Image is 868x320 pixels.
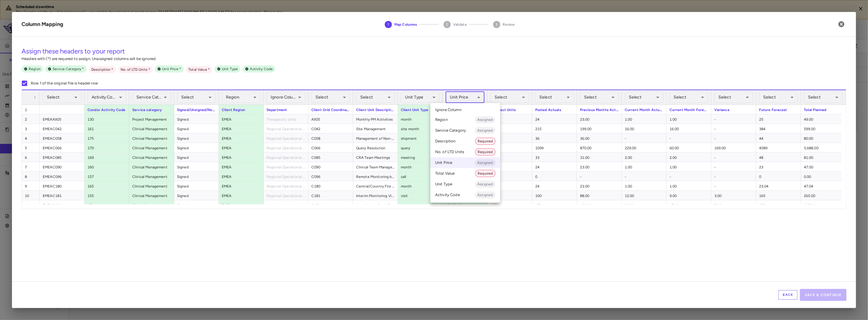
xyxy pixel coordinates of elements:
span: Assigned [475,181,495,187]
span: Assigned [475,192,495,198]
li: Description [430,136,500,147]
span: Required [475,149,495,155]
span: Assigned [475,128,495,133]
span: Assigned [475,117,495,122]
span: Ignore Column [435,107,461,113]
li: Activity Code [430,190,500,200]
span: Required [475,171,495,176]
li: Unit Type [430,179,500,190]
li: Unit Price [430,157,500,168]
li: Service Category [430,125,500,136]
li: Total Value [430,168,500,179]
span: Assigned [475,160,495,165]
span: Required [475,139,495,144]
li: Region [430,114,500,125]
li: No. of LTD Units [430,147,500,157]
